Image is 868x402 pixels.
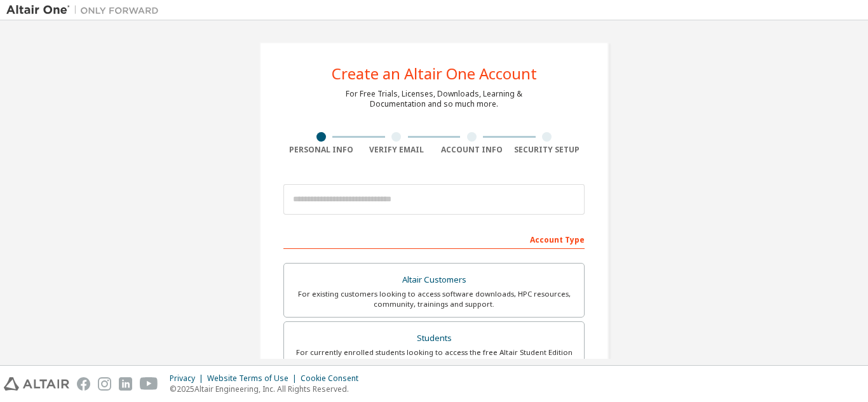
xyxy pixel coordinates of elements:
[119,377,132,391] img: linkedin.svg
[77,377,90,391] img: facebook.svg
[4,377,69,391] img: altair_logo.svg
[207,373,301,384] div: Website Terms of Use
[292,347,576,368] div: For currently enrolled students looking to access the free Altair Student Edition bundle and all ...
[359,145,435,155] div: Verify Email
[346,89,522,109] div: For Free Trials, Licenses, Downloads, Learning & Documentation and so much more.
[170,373,207,384] div: Privacy
[170,384,366,394] p: © 2025 Altair Engineering, Inc. All Rights Reserved.
[332,66,537,81] div: Create an Altair One Account
[510,145,585,155] div: Security Setup
[6,4,165,17] img: Altair One
[98,377,111,391] img: instagram.svg
[283,229,585,249] div: Account Type
[292,330,576,347] div: Students
[140,377,158,391] img: youtube.svg
[292,271,576,289] div: Altair Customers
[434,145,510,155] div: Account Info
[301,373,366,384] div: Cookie Consent
[292,289,576,309] div: For existing customers looking to access software downloads, HPC resources, community, trainings ...
[283,145,359,155] div: Personal Info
